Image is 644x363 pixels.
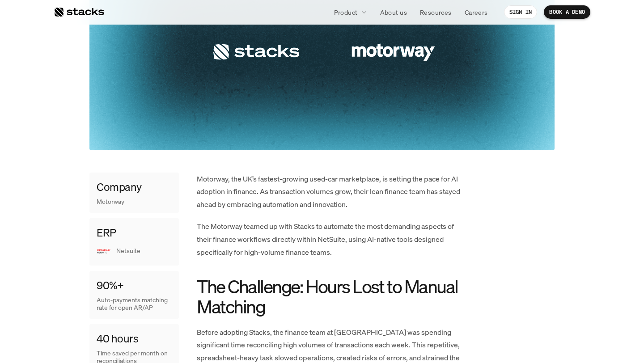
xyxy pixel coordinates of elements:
[465,8,488,17] p: Careers
[197,173,465,211] p: Motorway, the UK’s fastest-growing used-car marketplace, is setting the pace for AI adoption in f...
[197,220,465,258] p: The Motorway teamed up with Stacks to automate the most demanding aspects of their finance workfl...
[197,276,465,317] h2: The Challenge: Hours Lost to Manual Matching
[420,8,452,17] p: Resources
[504,5,538,19] a: SIGN IN
[116,247,172,255] p: Netsuite
[97,296,172,312] p: Auto-payments matching rate for open AR/AP
[97,278,123,293] h4: 90%+
[459,4,493,20] a: Careers
[375,4,412,20] a: About us
[106,170,145,177] a: Privacy Policy
[544,5,590,19] a: BOOK A DEMO
[380,8,407,17] p: About us
[97,225,116,241] h4: ERP
[549,9,585,15] p: BOOK A DEMO
[97,180,142,195] h4: Company
[415,4,457,20] a: Resources
[509,9,532,15] p: SIGN IN
[97,331,138,346] h4: 40 hours
[97,198,124,206] p: Motorway
[334,8,358,17] p: Product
